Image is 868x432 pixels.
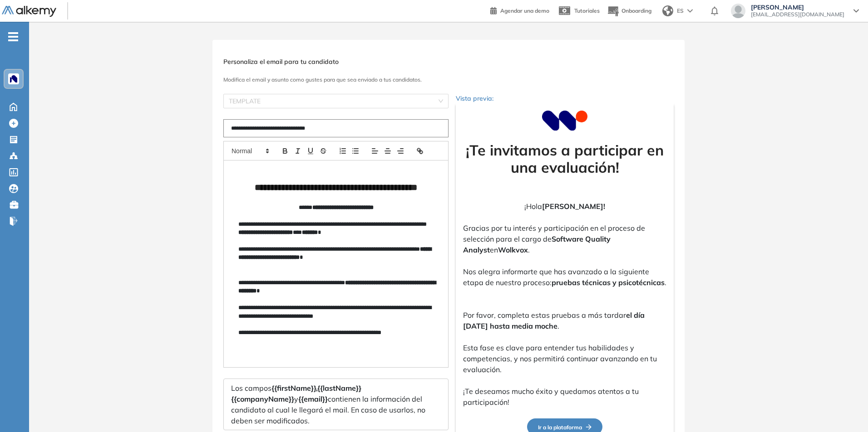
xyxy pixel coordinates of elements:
span: {{companyName}} [231,394,294,403]
span: Ir a la plataforma [538,424,592,431]
span: [EMAIL_ADDRESS][DOMAIN_NAME] [751,11,844,18]
span: [PERSON_NAME] [751,4,844,11]
img: arrow [687,9,693,13]
span: {{lastName}} [317,383,361,393]
p: Vista previa: [456,94,674,103]
img: Flecha [582,424,592,430]
span: {{firstName}}, [271,383,317,393]
p: Por favor, completa estas pruebas a más tardar . [463,310,666,331]
strong: Software Quality Analyst [463,234,611,254]
p: ¡Hola [463,201,666,212]
img: Logo de la compañía [542,111,587,131]
span: Tutoriales [574,7,600,14]
span: Onboarding [621,7,651,14]
span: ES [677,7,684,15]
h3: Modifica el email y asunto como gustes para que sea enviado a tus candidatos. [223,77,674,83]
strong: ¡Te invitamos a participar en una evaluación! [466,141,664,176]
img: world [662,5,673,16]
span: {{email}} [298,394,328,403]
p: ¡Te deseamos mucho éxito y quedamos atentos a tu participación! [463,386,666,408]
strong: pruebas técnicas y psicotécnicas [552,278,665,287]
button: Onboarding [607,1,651,21]
strong: el día [DATE] hasta media moche [463,311,645,330]
img: https://assets.alkemy.org/workspaces/1394/c9baeb50-dbbd-46c2-a7b2-c74a16be862c.png [10,75,17,83]
p: Esta fase es clave para entender tus habilidades y competencias, y nos permitirá continuar avanza... [463,342,666,375]
i: - [8,36,18,38]
strong: Wolkvox [498,245,528,254]
a: Agendar una demo [490,5,549,15]
h3: Personaliza el email para tu candidato [223,58,674,66]
strong: [PERSON_NAME]! [542,202,605,211]
div: Los campos y contienen la información del candidato al cual le llegará el mail. En caso de usarlo... [223,379,449,430]
span: Agendar una demo [500,7,549,14]
p: Gracias por tu interés y participación en el proceso de selección para el cargo de en . [463,223,666,255]
img: Logo [2,6,56,17]
p: Nos alegra informarte que has avanzado a la siguiente etapa de nuestro proceso: . [463,266,666,288]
